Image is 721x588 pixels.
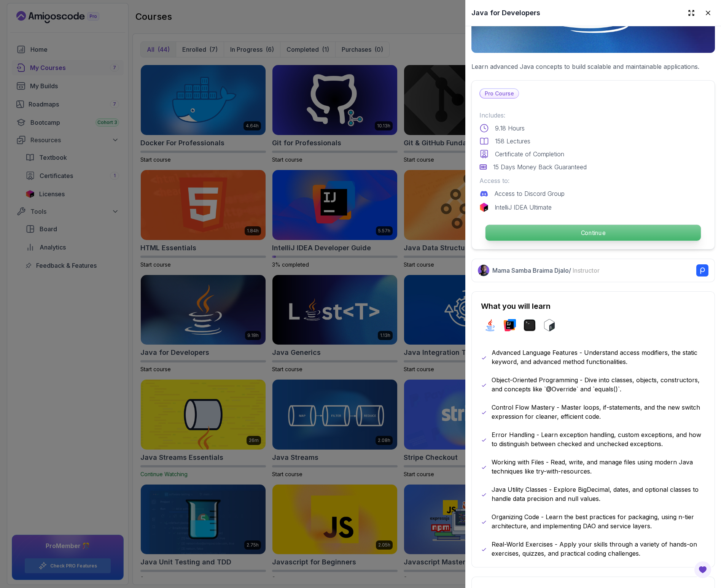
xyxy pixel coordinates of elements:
p: Error Handling - Learn exception handling, custom exceptions, and how to distinguish between chec... [492,430,705,448]
img: bash logo [543,319,555,331]
p: Access to Discord Group [495,189,565,198]
p: Real-World Exercises - Apply your skills through a variety of hands-on exercises, quizzes, and pr... [492,540,705,558]
p: Mama Samba Braima Djalo / [492,266,600,275]
p: Certificate of Completion [495,149,564,159]
button: Open Feedback Button [694,561,712,579]
p: Continue [485,225,701,241]
p: Advanced Language Features - Understand access modifiers, the static keyword, and advanced method... [492,348,705,366]
p: Includes: [479,111,707,120]
p: Pro Course [480,89,519,98]
img: java logo [484,319,496,331]
span: Instructor [573,267,600,274]
p: Access to: [479,176,707,185]
h2: What you will learn [481,301,705,311]
p: Organizing Code - Learn the best practices for packaging, using n-tier architecture, and implemen... [492,512,705,531]
p: 15 Days Money Back Guaranteed [493,162,587,172]
p: 158 Lectures [495,137,530,146]
button: Continue [485,224,701,241]
h2: Java for Developers [471,8,540,18]
p: Control Flow Mastery - Master loops, if-statements, and the new switch expression for cleaner, ef... [492,403,705,421]
p: Learn advanced Java concepts to build scalable and maintainable applications. [471,62,715,71]
img: Nelson Djalo [478,265,489,276]
p: Object-Oriented Programming - Dive into classes, objects, constructors, and concepts like `@Overr... [492,375,705,394]
p: IntelliJ IDEA Ultimate [495,203,552,212]
img: terminal logo [524,319,536,331]
button: Expand drawer [684,6,698,20]
p: Java Utility Classes - Explore BigDecimal, dates, and optional classes to handle data precision a... [492,485,705,503]
img: jetbrains logo [479,203,489,212]
p: Working with Files - Read, write, and manage files using modern Java techniques like try-with-res... [492,458,705,476]
p: 9.18 Hours [495,124,525,133]
img: intellij logo [504,319,516,331]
